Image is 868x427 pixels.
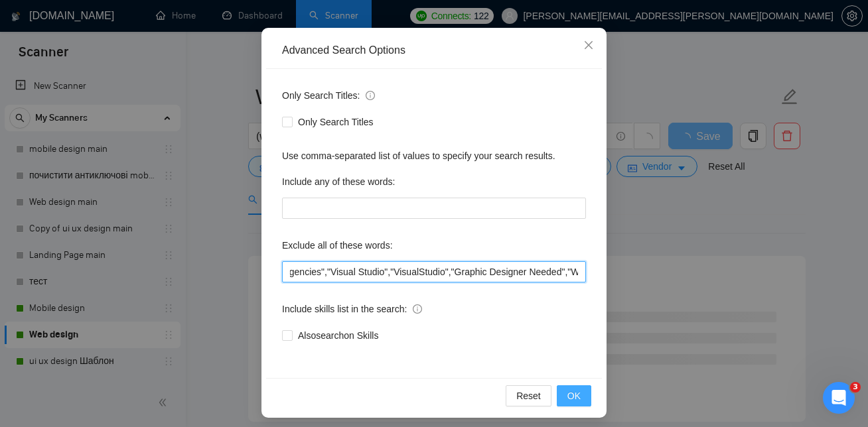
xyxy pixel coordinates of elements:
[282,171,395,192] label: Include any of these words:
[282,43,586,58] div: Advanced Search Options
[293,115,379,129] span: Only Search Titles
[823,382,855,414] iframe: Intercom live chat
[293,328,384,343] span: Also search on Skills
[366,91,375,100] span: info-circle
[413,304,422,314] span: info-circle
[571,28,607,64] button: Close
[850,382,861,393] span: 3
[567,389,581,403] span: OK
[282,88,375,103] span: Only Search Titles:
[583,40,594,50] span: close
[557,385,591,406] button: OK
[282,302,422,316] span: Include skills list in the search:
[506,385,551,406] button: Reset
[282,235,393,256] label: Exclude all of these words:
[282,149,586,163] div: Use comma-separated list of values to specify your search results.
[516,389,541,403] span: Reset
